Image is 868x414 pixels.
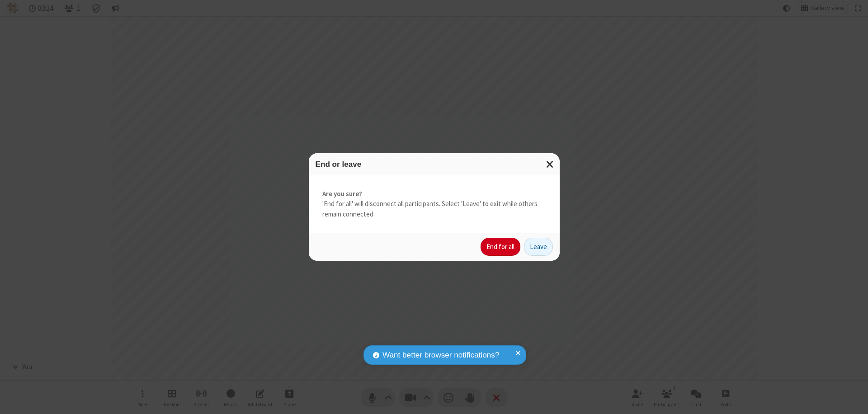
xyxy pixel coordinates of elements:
[481,238,520,256] button: End for all
[309,175,560,233] div: 'End for all' will disconnect all participants. Select 'Leave' to exit while others remain connec...
[541,153,560,175] button: Close modal
[524,238,553,256] button: Leave
[322,189,546,199] strong: Are you sure?
[316,160,553,169] h3: End or leave
[382,349,499,361] span: Want better browser notifications?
